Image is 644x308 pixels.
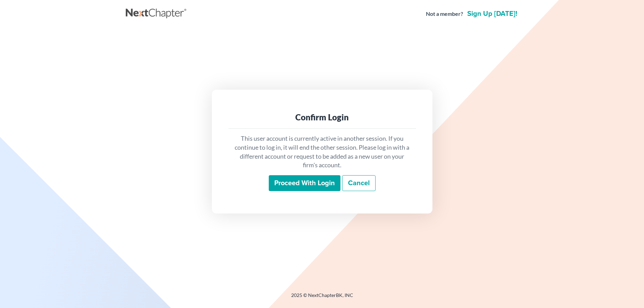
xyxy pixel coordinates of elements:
[126,292,519,304] div: 2025 © NextChapterBK, INC
[234,134,410,170] p: This user account is currently active in another session. If you continue to log in, it will end ...
[466,10,519,17] a: Sign up [DATE]!
[234,112,410,123] div: Confirm Login
[426,10,463,18] strong: Not a member?
[269,175,340,191] input: Proceed with login
[342,175,376,191] a: Cancel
